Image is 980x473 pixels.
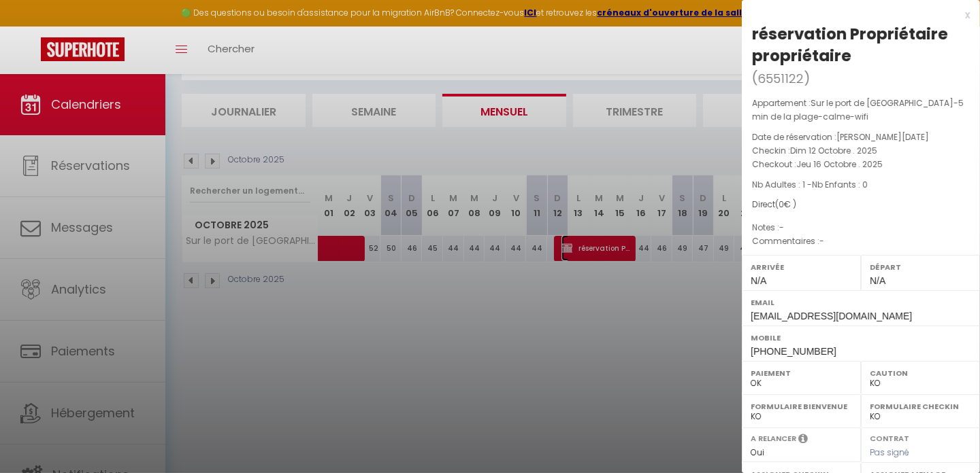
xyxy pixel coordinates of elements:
[752,158,970,171] p: Checkout :
[779,198,784,210] span: 0
[751,331,971,345] label: Mobile
[752,144,970,158] p: Checkin :
[752,23,970,67] div: réservation Propriétaire propriétaire
[751,311,912,321] span: [EMAIL_ADDRESS][DOMAIN_NAME]
[751,433,796,444] label: A relancer
[870,366,971,380] label: Caution
[752,97,970,124] p: Appartement :
[752,130,970,144] p: Date de réservation :
[751,346,836,357] span: [PHONE_NUMBER]
[751,400,852,413] label: Formulaire Bienvenue
[870,400,971,413] label: Formulaire Checkin
[796,158,883,170] span: Jeu 16 Octobre . 2025
[779,222,784,233] span: -
[798,433,808,448] i: Sélectionner OUI si vous souhaiter envoyer les séquences de messages post-checkout
[790,145,877,156] span: Dim 12 Octobre . 2025
[742,7,970,23] div: x
[751,366,852,380] label: Paiement
[752,69,810,88] span: ( )
[752,221,970,234] p: Notes :
[752,97,964,122] span: Sur le port de [GEOGRAPHIC_DATA]-5 min de la plage-calme-wifi
[11,5,52,46] button: Ouvrir le widget de chat LiveChat
[870,433,909,442] label: Contrat
[870,275,885,286] span: N/A
[870,260,971,274] label: Départ
[757,70,804,87] span: 6551122
[752,198,970,211] div: Direct
[752,179,868,190] span: Nb Adultes : 1 -
[751,296,971,309] label: Email
[775,198,796,210] span: ( € )
[836,131,929,143] span: [PERSON_NAME][DATE]
[751,275,766,286] span: N/A
[812,179,868,190] span: Nb Enfants : 0
[819,235,824,247] span: -
[751,260,852,274] label: Arrivée
[752,234,970,248] p: Commentaires :
[870,446,909,458] span: Pas signé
